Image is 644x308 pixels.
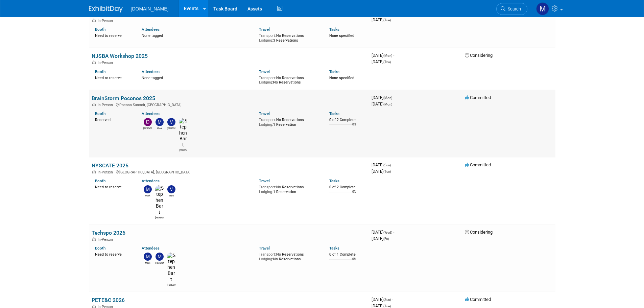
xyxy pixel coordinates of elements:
[259,185,276,189] span: Transport:
[352,257,356,266] td: 0%
[352,190,356,199] td: 0%
[98,170,115,174] span: In-Person
[92,102,366,107] div: Pocono Summit, [GEOGRAPHIC_DATA]
[372,236,389,241] span: [DATE]
[259,122,273,127] span: Lodging:
[259,251,319,261] div: No Reservations No Reservations
[329,179,339,183] a: Tasks
[156,253,164,261] img: Matthew Levin
[329,69,339,74] a: Tasks
[92,169,366,174] div: [GEOGRAPHIC_DATA], [GEOGRAPHIC_DATA]
[259,38,273,43] span: Lodging:
[465,230,493,235] span: Considering
[383,170,391,173] span: (Tue)
[92,19,96,22] img: In-Person Event
[92,237,96,241] img: In-Person Event
[383,60,391,64] span: (Thu)
[92,170,96,173] img: In-Person Event
[383,54,392,57] span: (Mon)
[372,59,391,64] span: [DATE]
[98,19,115,23] span: In-Person
[98,237,115,242] span: In-Person
[372,53,394,58] span: [DATE]
[167,253,175,283] img: Stephen Bart
[259,80,273,85] span: Lodging:
[95,179,105,183] a: Booth
[329,246,339,251] a: Tasks
[383,298,391,302] span: (Sun)
[167,185,175,193] img: Mark Triftshauser
[92,53,148,59] a: NJSBA Workshop 2025
[95,251,132,257] div: Need to reserve
[259,118,276,122] span: Transport:
[95,69,105,74] a: Booth
[167,193,175,197] div: Mark Triftshauser
[167,126,175,130] div: Matthew Levin
[383,96,392,100] span: (Mon)
[143,126,152,130] div: Damien Dimino
[95,74,132,80] div: Need to reserve
[167,283,175,287] div: Stephen Bart
[392,297,393,302] span: -
[144,185,152,193] img: Mark Menzella
[383,237,389,241] span: (Fri)
[259,116,319,127] div: No Reservations 1 Reservation
[465,95,491,100] span: Committed
[92,103,96,106] img: In-Person Event
[142,246,160,251] a: Attendees
[155,185,164,215] img: Stephen Bart
[393,95,394,100] span: -
[98,61,115,65] span: In-Person
[259,252,276,257] span: Transport:
[259,27,270,32] a: Travel
[95,246,105,251] a: Booth
[259,179,270,183] a: Travel
[372,95,394,100] span: [DATE]
[259,74,319,85] div: No Reservations No Reservations
[372,297,393,302] span: [DATE]
[95,27,105,32] a: Booth
[465,53,493,58] span: Considering
[144,118,152,126] img: Damien Dimino
[505,6,521,11] span: Search
[259,257,273,261] span: Lodging:
[179,118,187,148] img: Stephen Bart
[465,297,491,302] span: Committed
[383,163,391,167] span: (Sun)
[393,230,394,235] span: -
[383,18,391,22] span: (Tue)
[329,185,366,190] div: 0 of 2 Complete
[142,69,160,74] a: Attendees
[329,111,339,116] a: Tasks
[95,32,132,38] div: Need to reserve
[155,126,164,130] div: Mark Menzella
[372,230,394,235] span: [DATE]
[98,103,115,107] span: In-Person
[496,3,527,15] a: Search
[92,297,125,303] a: PETE&C 2026
[156,118,164,126] img: Mark Menzella
[372,169,391,174] span: [DATE]
[92,61,96,64] img: In-Person Event
[329,33,354,38] span: None specified
[393,53,394,58] span: -
[95,184,132,190] div: Need to reserve
[259,69,270,74] a: Travel
[95,116,132,122] div: Reserved
[142,32,254,38] div: None tagged
[329,252,366,257] div: 0 of 1 Complete
[155,215,164,219] div: Stephen Bart
[95,111,105,116] a: Booth
[392,162,393,167] span: -
[259,246,270,251] a: Travel
[329,76,354,80] span: None specified
[92,95,155,101] a: BrainStorm Poconos 2025
[142,111,160,116] a: Attendees
[259,32,319,43] div: No Reservations 3 Reservations
[259,111,270,116] a: Travel
[143,193,152,197] div: Mark Menzella
[259,184,319,194] div: No Reservations 1 Reservation
[131,6,169,11] span: [DOMAIN_NAME]
[167,118,175,126] img: Matthew Levin
[465,162,491,167] span: Committed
